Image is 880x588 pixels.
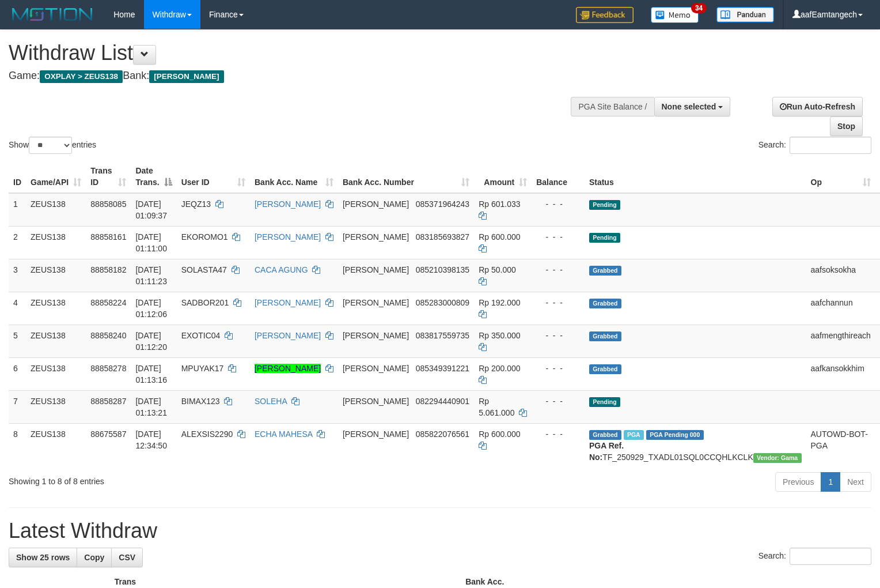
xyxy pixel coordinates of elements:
td: 2 [9,226,26,259]
a: [PERSON_NAME] [255,298,321,307]
td: 1 [9,193,26,227]
span: [DATE] 01:12:06 [135,298,167,319]
span: Grabbed [589,364,621,374]
a: CSV [111,548,143,567]
button: None selected [654,97,731,116]
div: - - - [536,330,580,341]
span: CSV [119,553,135,562]
th: User ID: activate to sort column ascending [177,160,250,193]
span: MPUYAK17 [181,364,224,373]
td: ZEUS138 [26,423,86,468]
span: 88858161 [90,232,126,242]
span: JEQZ13 [181,199,211,209]
span: 88675587 [90,429,126,439]
span: Rp 192.000 [479,298,520,307]
span: SOLASTA47 [181,265,227,274]
span: EKOROMO1 [181,232,228,242]
div: - - - [536,363,580,374]
span: Rp 601.033 [479,199,520,209]
span: Copy 082294440901 to clipboard [416,397,469,406]
td: ZEUS138 [26,259,86,292]
td: 6 [9,357,26,390]
div: - - - [536,428,580,440]
span: [PERSON_NAME] [343,364,409,373]
div: - - - [536,198,580,210]
span: Marked by aafpengsreynich [624,430,644,440]
td: ZEUS138 [26,226,86,259]
span: SADBOR201 [181,298,229,307]
span: Rp 600.000 [479,429,520,439]
th: Bank Acc. Number: activate to sort column ascending [338,160,474,193]
span: Pending [589,397,620,407]
h1: Withdraw List [9,42,575,65]
th: ID [9,160,26,193]
span: Grabbed [589,266,621,276]
td: ZEUS138 [26,292,86,325]
span: Rp 600.000 [479,232,520,242]
a: 1 [821,472,840,492]
span: Pending [589,200,620,210]
span: [PERSON_NAME] [343,429,409,439]
td: 3 [9,259,26,292]
span: Copy 085210398135 to clipboard [416,265,469,274]
span: Copy [84,553,104,562]
span: None selected [662,102,716,111]
span: 88858287 [90,397,126,406]
a: Copy [77,548,112,567]
a: CACA AGUNG [255,265,308,274]
span: Rp 5.061.000 [479,397,514,417]
td: ZEUS138 [26,390,86,423]
div: - - - [536,231,580,243]
span: EXOTIC04 [181,331,221,340]
input: Search: [790,548,871,565]
div: - - - [536,297,580,308]
select: Showentries [29,137,72,154]
label: Show entries [9,137,96,154]
span: 88858240 [90,331,126,340]
span: Copy 085371964243 to clipboard [416,199,469,209]
span: Show 25 rows [16,553,70,562]
span: Rp 50.000 [479,265,516,274]
span: Rp 350.000 [479,331,520,340]
b: PGA Ref. No: [589,441,624,462]
span: [PERSON_NAME] [149,70,223,83]
th: Date Trans.: activate to sort column descending [131,160,176,193]
span: [PERSON_NAME] [343,331,409,340]
td: 5 [9,325,26,357]
img: Feedback.jpg [576,7,634,23]
span: [DATE] 01:11:23 [135,265,167,286]
span: BIMAX123 [181,397,220,406]
span: [DATE] 01:13:21 [135,397,167,417]
span: [PERSON_NAME] [343,199,409,209]
span: OXPLAY > ZEUS138 [40,70,123,83]
img: MOTION_logo.png [9,6,96,23]
td: TF_250929_TXADL01SQL0CCQHLKCLK [585,423,806,468]
th: Game/API: activate to sort column ascending [26,160,86,193]
th: Op: activate to sort column ascending [806,160,875,193]
a: [PERSON_NAME] [255,331,321,340]
div: Showing 1 to 8 of 8 entries [9,471,358,487]
a: Previous [775,472,821,492]
span: Pending [589,233,620,243]
th: Amount: activate to sort column ascending [474,160,532,193]
span: Copy 083185693827 to clipboard [416,232,469,242]
span: PGA Pending [646,430,704,440]
a: SOLEHA [255,397,287,406]
a: ECHA MAHESA [255,429,312,439]
span: 34 [691,3,707,13]
span: [PERSON_NAME] [343,298,409,307]
div: - - - [536,395,580,407]
span: 88858182 [90,265,126,274]
span: [DATE] 01:11:00 [135,232,167,253]
th: Trans ID: activate to sort column ascending [86,160,131,193]
a: [PERSON_NAME] [255,232,321,242]
td: aafmengthireach [806,325,875,357]
span: [PERSON_NAME] [343,397,409,406]
span: [DATE] 01:12:20 [135,331,167,352]
td: 8 [9,423,26,468]
span: Grabbed [589,331,621,341]
label: Search: [758,548,871,565]
td: 4 [9,292,26,325]
th: Balance [532,160,585,193]
td: AUTOWD-BOT-PGA [806,423,875,468]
